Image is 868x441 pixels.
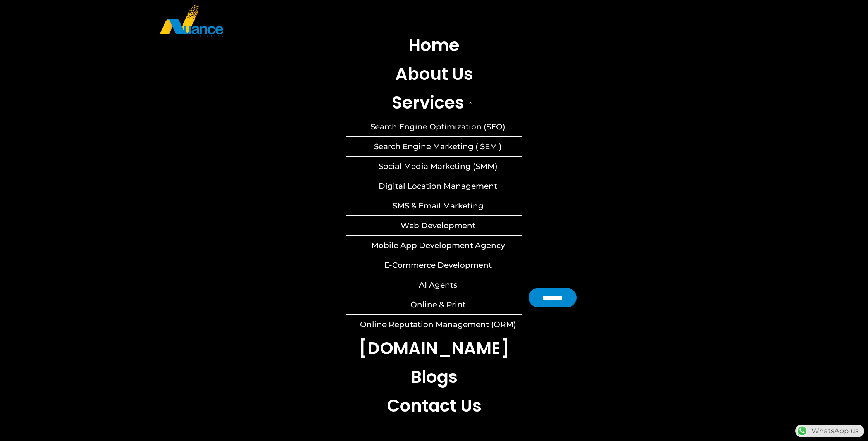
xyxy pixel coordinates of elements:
a: E-Commerce Development [346,255,522,275]
a: Home [346,31,522,60]
a: AI Agents [346,275,522,295]
a: nuance-qatar_logo [159,4,430,38]
a: Contact Us [346,391,522,420]
a: Search Engine Marketing ( SEM ) [346,137,522,156]
a: WhatsAppWhatsApp us [795,427,864,435]
a: Online Reputation Management (ORM) [346,315,522,334]
a: Web Development [346,216,522,235]
a: Social Media Marketing (SMM) [346,157,522,176]
a: About Us [346,60,522,88]
a: [DOMAIN_NAME] [346,334,522,363]
a: SMS & Email Marketing [346,196,522,215]
div: WhatsApp us [795,425,864,437]
a: Online & Print [346,295,522,314]
a: Mobile App Development Agency [346,236,522,255]
img: nuance-qatar_logo [159,4,224,38]
a: Search Engine Optimization (SEO) [346,117,522,136]
a: Services [346,88,522,117]
a: Blogs [346,363,522,391]
img: WhatsApp [796,425,808,437]
a: Digital Location Management [346,176,522,196]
